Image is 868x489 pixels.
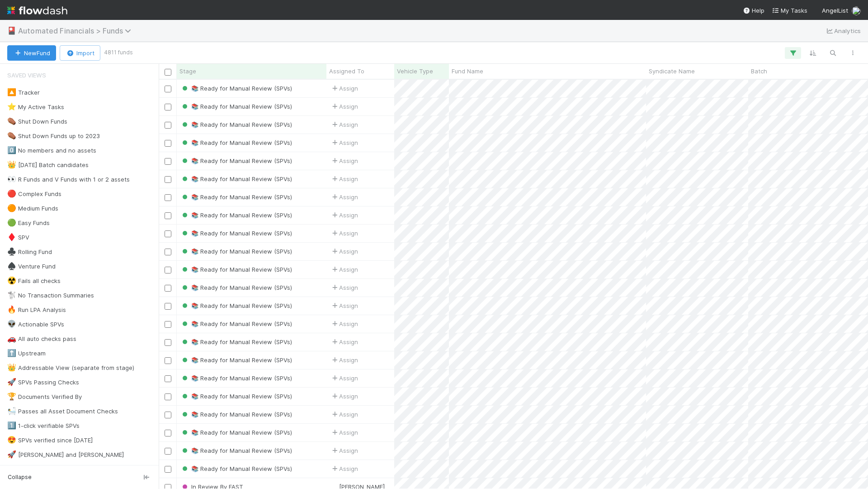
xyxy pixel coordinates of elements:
[330,102,358,111] div: Assign
[7,262,16,270] span: ♠️
[330,120,358,129] div: Assign
[180,464,292,473] div: 📚 Ready for Manual Review (SPVs)
[180,175,292,182] span: 📚 Ready for Manual Review (SPVs)
[7,320,16,328] span: 👽
[180,121,292,128] span: 📚 Ready for Manual Review (SPVs)
[7,66,46,84] span: Saved Views
[180,411,292,418] span: 📚 Ready for Manual Review (SPVs)
[180,193,292,201] span: 📚 Ready for Manual Review (SPVs)
[7,87,40,98] div: Tracker
[7,364,16,371] span: 👑
[18,26,136,35] span: Automated Financials > Funds
[180,337,292,346] div: 📚 Ready for Manual Review (SPVs)
[7,174,130,185] div: R Funds and V Funds with 1 or 2 assets
[180,211,292,220] div: 📚 Ready for Manual Review (SPVs)
[7,116,67,127] div: Shut Down Funds
[330,265,358,274] span: Assign
[330,229,358,238] span: Assign
[7,101,64,113] div: My Active Tasks
[165,430,171,436] input: Toggle Row Selected
[180,139,292,146] span: 📚 Ready for Manual Review (SPVs)
[165,412,171,418] input: Toggle Row Selected
[7,159,89,171] div: [DATE] Batch candidates
[165,285,171,292] input: Toggle Row Selected
[452,67,483,76] span: Fund Name
[7,217,50,229] div: Easy Funds
[165,104,171,110] input: Toggle Row Selected
[7,146,16,154] span: 0️⃣
[330,174,358,183] div: Assign
[180,429,292,436] span: 📚 Ready for Manual Review (SPVs)
[7,27,16,34] span: 🎴
[330,156,358,165] span: Assign
[7,464,76,475] div: Reinforced Ventures
[165,393,171,400] input: Toggle Row Selected
[825,25,861,36] a: Analytics
[330,211,358,220] span: Assign
[330,392,358,401] span: Assign
[165,466,171,473] input: Toggle Row Selected
[7,406,118,417] div: Passes all Asset Document Checks
[165,357,171,364] input: Toggle Row Selected
[180,157,292,164] span: 📚 Ready for Manual Review (SPVs)
[7,290,94,301] div: No Transaction Summaries
[330,283,358,292] span: Assign
[330,319,358,328] div: Assign
[330,464,358,473] span: Assign
[180,320,292,327] span: 📚 Ready for Manual Review (SPVs)
[7,378,16,386] span: 🚀
[7,391,82,403] div: Documents Verified By
[7,232,29,243] div: SPV
[7,451,16,458] span: 🚀
[165,86,171,92] input: Toggle Row Selected
[330,301,358,310] div: Assign
[165,339,171,346] input: Toggle Row Selected
[165,230,171,237] input: Toggle Row Selected
[330,84,358,93] span: Assign
[104,48,133,57] small: 4811 funds
[330,410,358,419] div: Assign
[180,392,292,401] div: 📚 Ready for Manual Review (SPVs)
[180,138,292,147] div: 📚 Ready for Manual Review (SPVs)
[7,275,61,287] div: Fails all checks
[397,67,433,76] span: Vehicle Type
[180,247,292,256] div: 📚 Ready for Manual Review (SPVs)
[180,103,292,110] span: 📚 Ready for Manual Review (SPVs)
[7,103,16,110] span: ⭐
[7,435,93,446] div: SPVs verified since [DATE]
[822,7,848,14] span: AngelList
[165,212,171,219] input: Toggle Row Selected
[180,446,292,455] div: 📚 Ready for Manual Review (SPVs)
[7,175,16,183] span: 👀
[180,302,292,309] span: 📚 Ready for Manual Review (SPVs)
[180,284,292,291] span: 📚 Ready for Manual Review (SPVs)
[7,449,124,460] div: [PERSON_NAME] and [PERSON_NAME]
[7,130,100,142] div: Shut Down Funds up to 2023
[180,301,292,310] div: 📚 Ready for Manual Review (SPVs)
[330,355,358,364] div: Assign
[7,407,16,415] span: 🛀
[180,319,292,328] div: 📚 Ready for Manual Review (SPVs)
[7,188,61,200] div: Complex Funds
[330,138,358,147] div: Assign
[7,88,16,96] span: 🔼
[329,67,364,76] span: Assigned To
[852,6,861,15] img: avatar_1d14498f-6309-4f08-8780-588779e5ce37.png
[180,229,292,238] div: 📚 Ready for Manual Review (SPVs)
[179,67,196,76] span: Stage
[772,6,807,15] a: My Tasks
[180,374,292,383] div: 📚 Ready for Manual Review (SPVs)
[330,374,358,383] span: Assign
[180,156,292,165] div: 📚 Ready for Manual Review (SPVs)
[7,132,16,139] span: ⚰️
[7,422,16,429] span: 1️⃣
[7,306,16,313] span: 🔥
[330,446,358,455] span: Assign
[165,303,171,310] input: Toggle Row Selected
[165,69,171,76] input: Toggle All Rows Selected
